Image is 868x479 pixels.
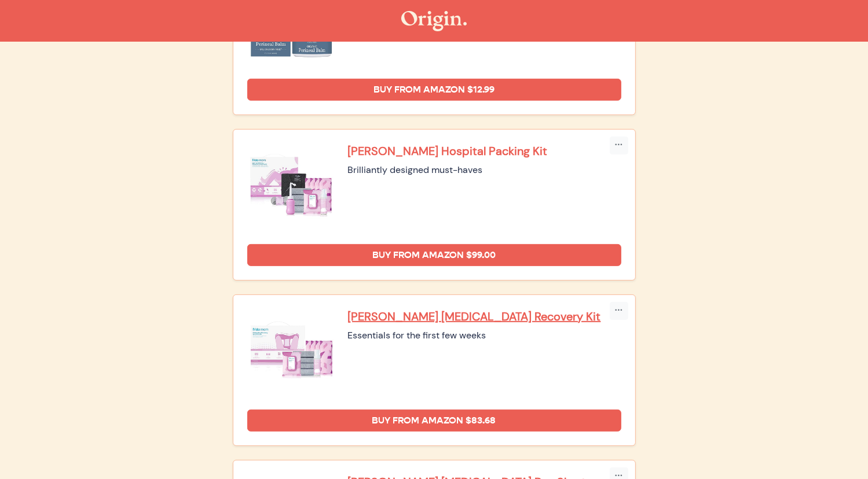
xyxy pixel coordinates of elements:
div: Brilliantly designed must-haves [348,163,621,177]
a: [PERSON_NAME] Hospital Packing Kit [348,143,621,159]
img: The Origin Shop [401,11,467,31]
a: Buy from Amazon $99.00 [247,244,621,266]
a: Buy from Amazon $83.68 [247,410,621,432]
a: Buy from Amazon $12.99 [247,79,621,101]
img: Frida Mom Postpartum Recovery Kit [247,309,334,396]
img: Frida Mom Hospital Packing Kit [247,143,334,230]
div: Essentials for the first few weeks [348,329,621,342]
a: [PERSON_NAME] [MEDICAL_DATA] Recovery Kit [348,309,621,324]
